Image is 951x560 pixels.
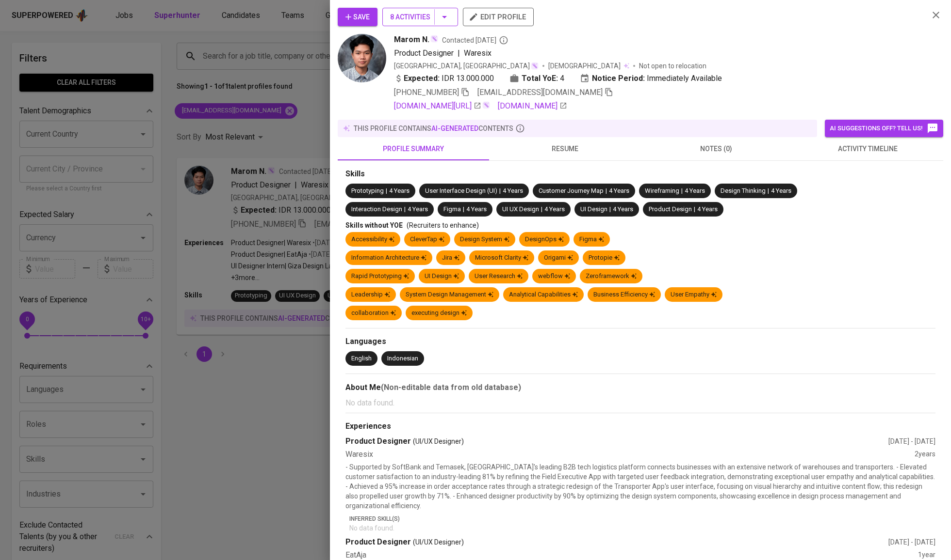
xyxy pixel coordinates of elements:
span: 4 Years [697,205,718,213]
span: | [463,205,464,214]
div: webflow [538,272,570,281]
span: [EMAIL_ADDRESS][DOMAIN_NAME] [477,88,603,97]
span: AI suggestions off? Tell us! [830,123,938,134]
span: activity timeline [798,143,937,155]
div: Product Designer [345,537,888,548]
span: | [694,205,695,214]
div: Origami [544,253,573,263]
span: Marom N. [394,34,429,46]
button: edit profile [463,8,534,26]
span: AI-generated [431,124,478,132]
span: (Recruiters to enhance) [407,221,479,229]
p: Not open to relocation [639,61,706,71]
svg: By Batam recruiter [499,35,508,45]
div: CleverTap [410,235,444,244]
div: Waresix [345,449,915,460]
span: Contacted [DATE] [442,35,508,45]
img: magic_wand.svg [430,35,438,43]
span: 4 Years [613,205,633,213]
span: 4 Years [685,187,705,194]
span: (UI/UX Designer) [413,537,464,547]
span: 8 Activities [390,11,450,23]
span: profile summary [344,143,483,155]
div: Languages [345,336,935,347]
span: Design Thinking [721,187,766,194]
div: Accessibility [351,235,394,244]
div: User Research [475,272,523,281]
span: | [768,187,769,196]
span: Product Designer [394,48,454,58]
span: Save [345,11,370,23]
span: Customer Journey Map [539,187,604,194]
span: | [541,205,542,214]
div: English [351,354,372,363]
div: Jira [442,253,459,263]
div: Zeroframework [586,272,637,281]
b: Notice Period: [592,73,645,84]
span: Wireframing [645,187,679,194]
div: IDR 13.000.000 [394,73,494,84]
span: Figma [443,205,461,213]
p: No data found. [349,523,935,533]
a: [DOMAIN_NAME][URL] [394,100,481,112]
div: Product Designer [345,436,888,447]
span: 4 Years [408,205,428,213]
div: Analytical Capabilities [509,290,578,299]
span: UI UX Design [502,205,539,213]
span: 4 [560,73,564,84]
div: System Design Management [406,290,493,299]
span: notes (0) [646,143,786,155]
p: No data found. [345,397,935,409]
span: 4 Years [771,187,791,194]
div: Indonesian [387,354,418,363]
div: Immediately Available [580,73,722,84]
div: collaboration [351,309,396,318]
div: Leadership [351,290,390,299]
p: this profile contains contents [354,124,513,133]
span: [DEMOGRAPHIC_DATA] [548,61,622,71]
span: | [499,187,501,196]
img: magic_wand.svg [482,101,490,109]
img: magic_wand.svg [531,62,539,70]
span: [PHONE_NUMBER] [394,88,459,97]
b: Expected: [404,73,440,84]
div: Protopie [589,253,620,263]
button: Save [338,8,377,26]
span: Skills without YOE [345,221,403,229]
span: Waresix [464,48,492,58]
span: (UI/UX Designer) [413,436,464,446]
div: Information Architecture [351,253,426,263]
div: Skills [345,169,935,180]
span: 4 Years [466,205,487,213]
a: edit profile [463,13,534,20]
span: Product Design [649,205,692,213]
span: User Interface Design (UI) [425,187,497,194]
a: [DOMAIN_NAME] [498,100,567,112]
div: 2 years [915,449,935,460]
span: | [606,187,607,196]
button: 8 Activities [382,8,458,26]
p: Inferred Skill(s) [349,514,935,523]
div: UI Design [425,272,459,281]
span: 4 Years [503,187,523,194]
div: Rapid Prototyping [351,272,409,281]
b: (Non-editable data from old database) [381,383,521,392]
span: Interaction Design [351,205,402,213]
span: | [404,205,406,214]
div: [DATE] - [DATE] [888,436,935,446]
span: 4 Years [389,187,410,194]
b: Total YoE: [522,73,558,84]
span: resume [495,143,635,155]
span: | [681,187,683,196]
div: Figma [579,235,604,244]
span: edit profile [471,11,526,23]
div: Microsoft Clarity [475,253,528,263]
span: | [386,187,387,196]
span: UI Design [580,205,607,213]
div: Design System [460,235,509,244]
p: - Supported by SoftBank and Temasek, [GEOGRAPHIC_DATA]'s leading B2B tech logistics platform conn... [345,462,935,511]
div: executing design [411,309,467,318]
button: AI suggestions off? Tell us! [825,120,943,137]
div: User Empathy [671,290,717,299]
span: 4 Years [609,187,629,194]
